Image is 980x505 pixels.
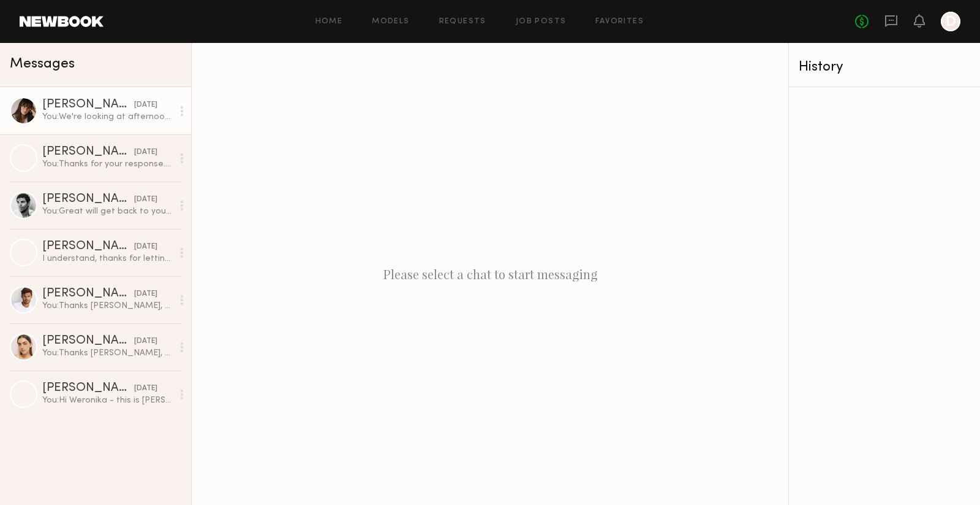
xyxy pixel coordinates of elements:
a: Models [372,18,409,26]
div: [PERSON_NAME] [42,193,134,206]
div: I understand, thanks for letting me know. I do see the rate range is up to $30/hour. Could I at l... [42,253,173,264]
div: [PERSON_NAME] [42,241,134,253]
a: Requests [439,18,486,26]
div: [DATE] [134,383,157,395]
div: [DATE] [134,288,157,300]
a: Home [315,18,343,26]
div: You: We're looking at afternoon [DATE] or 30. [42,111,173,123]
div: [PERSON_NAME] [42,99,134,111]
div: [DATE] [134,99,157,111]
div: [DATE] [134,336,157,347]
div: Please select a chat to start messaging [192,43,788,505]
div: [DATE] [134,194,157,206]
a: D [941,12,960,31]
a: Job Posts [516,18,567,26]
div: History [799,60,970,74]
div: You: Great will get back to you soon. [42,206,173,217]
div: [DATE] [134,241,157,253]
div: [PERSON_NAME] [42,382,134,395]
div: You: Thanks for your response. We appreciate you! [42,158,173,170]
div: [PERSON_NAME] [42,146,134,158]
div: You: Hi Weronika - this is [PERSON_NAME], the photographer for the “Active Wear / Sports Wear” pr... [42,395,173,406]
div: You: Thanks [PERSON_NAME], appreciate you! [42,347,173,359]
a: Favorites [595,18,644,26]
div: [PERSON_NAME] [42,288,134,300]
div: You: Thanks [PERSON_NAME], but the budget is set for this one. Stay in touch! [42,300,173,312]
span: Messages [10,57,75,71]
div: [DATE] [134,147,157,158]
div: [PERSON_NAME] [42,335,134,347]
